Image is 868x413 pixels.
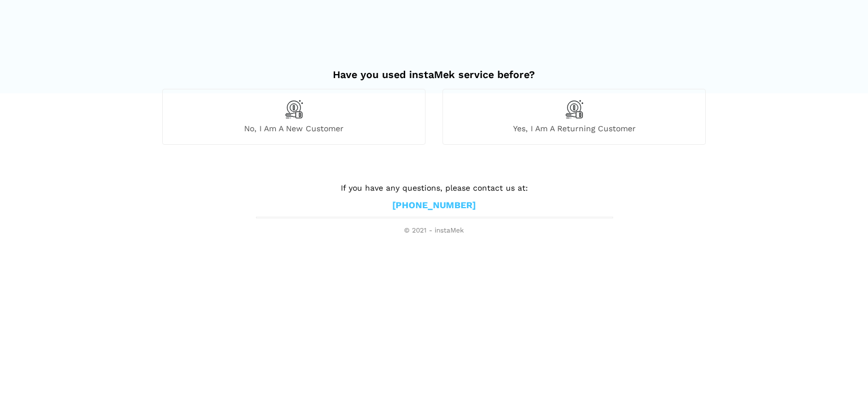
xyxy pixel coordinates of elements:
p: If you have any questions, please contact us at: [256,182,612,194]
span: © 2021 - instaMek [256,226,612,235]
span: Yes, I am a returning customer [443,123,705,134]
a: [PHONE_NUMBER] [392,200,476,212]
h2: Have you used instaMek service before? [162,57,706,81]
span: No, I am a new customer [163,123,425,134]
